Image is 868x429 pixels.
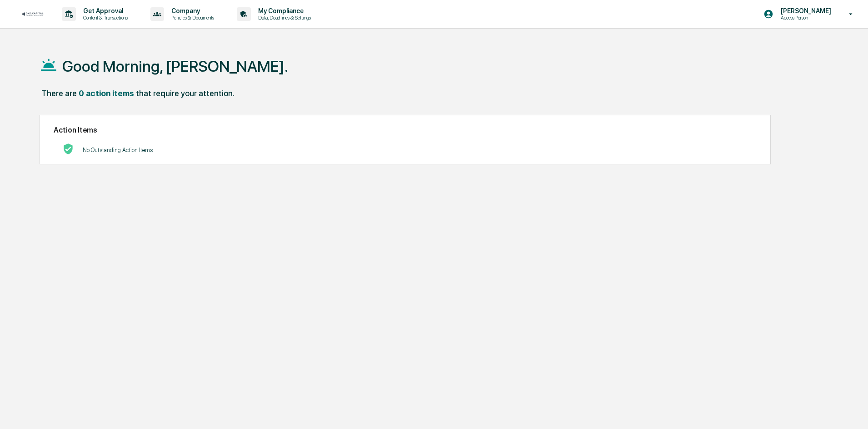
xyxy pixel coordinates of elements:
p: Access Person [773,15,836,21]
p: No Outstanding Action Items [83,147,153,153]
div: There are [41,89,77,98]
div: that require your attention. [136,89,234,98]
p: Data, Deadlines & Settings [251,15,315,21]
div: 0 action items [79,89,134,98]
p: Get Approval [76,7,132,15]
img: No Actions logo [63,143,74,154]
h2: Action Items [54,126,757,134]
h1: Good Morning, [PERSON_NAME]. [62,57,288,75]
p: Content & Transactions [76,15,132,21]
p: My Compliance [251,7,315,15]
p: [PERSON_NAME] [773,7,836,15]
img: logo [22,12,44,16]
p: Policies & Documents [164,15,219,21]
p: Company [164,7,219,15]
